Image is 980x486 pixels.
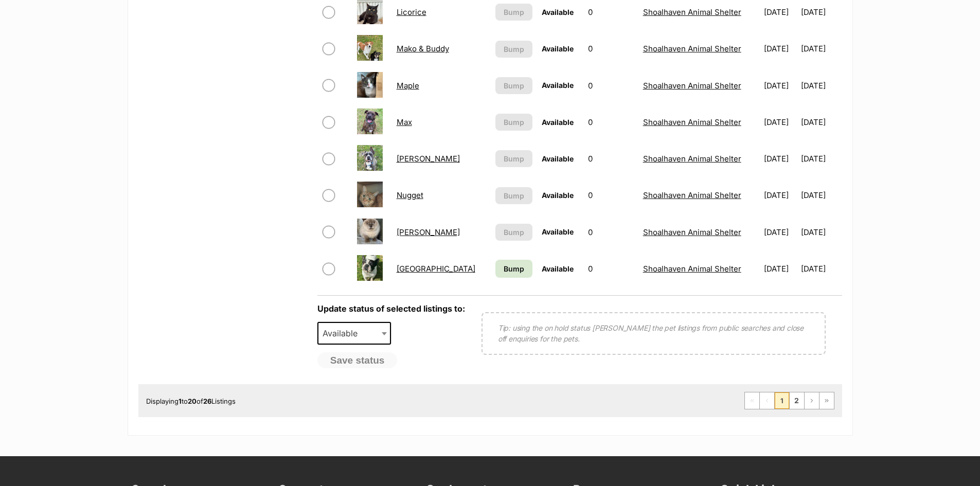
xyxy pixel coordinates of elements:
td: 0 [584,68,638,103]
td: [DATE] [801,141,841,176]
td: [DATE] [760,104,800,140]
a: Next page [805,392,819,409]
td: [DATE] [760,214,800,250]
span: Bump [504,117,524,128]
span: Bump [504,44,524,55]
button: Bump [495,77,532,94]
p: Tip: using the on hold status [PERSON_NAME] the pet listings from public searches and close off e... [498,322,809,344]
a: Nugget [397,190,423,200]
span: Previous page [760,392,774,409]
a: Shoalhaven Animal Shelter [643,44,741,53]
a: Shoalhaven Animal Shelter [643,264,741,274]
td: [DATE] [801,31,841,66]
nav: Pagination [744,392,834,409]
td: [DATE] [801,104,841,140]
a: Mako & Buddy [397,44,449,53]
label: Update status of selected listings to: [317,303,465,314]
a: Licorice [397,7,426,17]
span: Available [542,118,574,127]
strong: 20 [188,397,197,405]
td: [DATE] [801,251,841,286]
td: [DATE] [760,177,800,213]
a: Shoalhaven Animal Shelter [643,227,741,237]
td: [DATE] [801,177,841,213]
span: Available [317,322,391,345]
a: Bump [495,260,532,278]
td: [DATE] [760,141,800,176]
td: [DATE] [760,31,800,66]
span: First page [745,392,759,409]
span: Displaying to of Listings [146,397,236,405]
td: 0 [584,104,638,140]
button: Bump [495,41,532,58]
td: [DATE] [801,214,841,250]
span: Available [542,191,574,200]
a: Shoalhaven Animal Shelter [643,117,741,127]
span: Bump [504,7,524,17]
span: Bump [504,80,524,91]
span: Available [542,154,574,163]
td: 0 [584,214,638,250]
a: Shoalhaven Animal Shelter [643,81,741,91]
td: [DATE] [801,68,841,103]
span: Available [542,44,574,53]
a: [PERSON_NAME] [397,154,460,164]
span: Available [542,81,574,89]
button: Bump [495,224,532,241]
button: Save status [317,352,398,369]
span: Bump [504,153,524,164]
button: Bump [495,150,532,167]
a: [PERSON_NAME] [397,227,460,237]
a: Maple [397,81,419,91]
a: Shoalhaven Animal Shelter [643,7,741,17]
strong: 1 [179,397,182,405]
td: 0 [584,177,638,213]
td: 0 [584,141,638,176]
button: Bump [495,4,532,21]
a: Shoalhaven Animal Shelter [643,190,741,200]
button: Bump [495,187,532,204]
a: Last page [819,392,834,409]
a: Shoalhaven Animal Shelter [643,154,741,164]
span: Available [542,264,574,273]
span: Available [542,227,574,236]
span: Bump [504,263,524,274]
a: [GEOGRAPHIC_DATA] [397,264,475,274]
span: Bump [504,227,524,238]
span: Page 1 [775,392,789,409]
span: Bump [504,190,524,201]
td: 0 [584,251,638,286]
td: [DATE] [760,68,800,103]
span: Available [542,8,574,16]
span: Available [318,326,368,340]
a: Max [397,117,412,127]
button: Bump [495,114,532,131]
td: [DATE] [760,251,800,286]
a: Page 2 [790,392,804,409]
strong: 26 [203,397,211,405]
td: 0 [584,31,638,66]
